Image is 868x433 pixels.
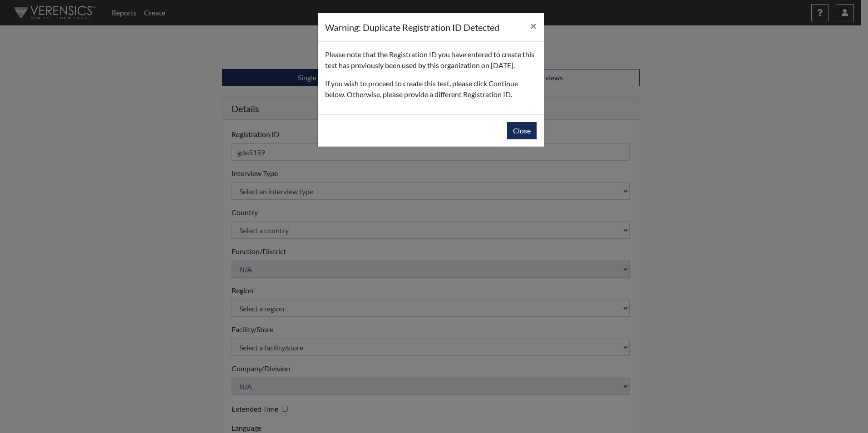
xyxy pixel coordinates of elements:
button: Close [507,122,537,139]
p: If you wish to proceed to create this test, please click Continue below. Otherwise, please provid... [325,78,537,100]
button: Close [523,13,544,39]
p: Please note that the Registration ID you have entered to create this test has previously been use... [325,49,537,71]
h5: Warning: Duplicate Registration ID Detected [325,20,499,34]
span: × [530,19,537,32]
